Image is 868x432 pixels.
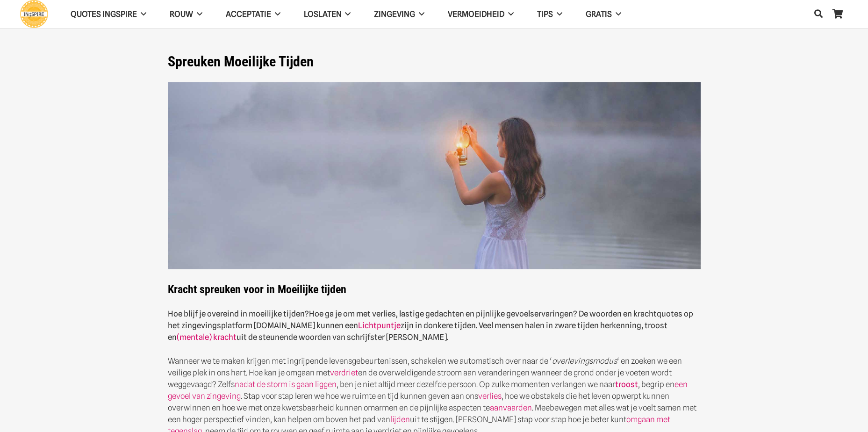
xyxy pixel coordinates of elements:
a: troost [615,380,638,389]
h1: Spreuken Moeilijke Tijden [168,53,701,70]
a: QUOTES INGSPIRE [59,2,158,26]
a: Zoeken [809,3,828,25]
a: Loslaten [292,2,363,26]
em: overlevingsmodus [552,356,617,366]
span: ROUW [170,9,193,19]
a: verlies [478,391,502,401]
a: ROUW [158,2,214,26]
span: QUOTES INGSPIRE [71,9,137,19]
span: Loslaten [304,9,342,19]
a: Zingeving [362,2,436,26]
a: aanvaarden [490,403,532,412]
span: Zingeving [374,9,415,19]
strong: Kracht spreuken voor in Moeilijke tijden [168,283,346,296]
strong: Hoe blijf je overeind in moeilijke tijden? [168,309,309,318]
a: GRATIS [574,2,633,26]
a: lijden [390,415,410,424]
img: Spreuken als steun en hoop in zware moeilijke tijden citaten van Ingspire [168,82,701,270]
a: nadat de storm is gaan liggen [235,380,337,389]
a: Lichtpuntje [358,321,401,330]
span: TIPS [537,9,553,19]
span: Acceptatie [226,9,271,19]
strong: Hoe ga je om met verlies, lastige gedachten en pijnlijke gevoelservaringen? De woorden en krachtq... [168,309,693,342]
span: VERMOEIDHEID [448,9,504,19]
a: VERMOEIDHEID [436,2,525,26]
a: verdriet [330,368,358,377]
a: TIPS [525,2,574,26]
a: Acceptatie [214,2,292,26]
span: GRATIS [586,9,612,19]
a: (mentale) kracht [177,332,237,342]
a: een gevoel van zingeving [168,380,688,401]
